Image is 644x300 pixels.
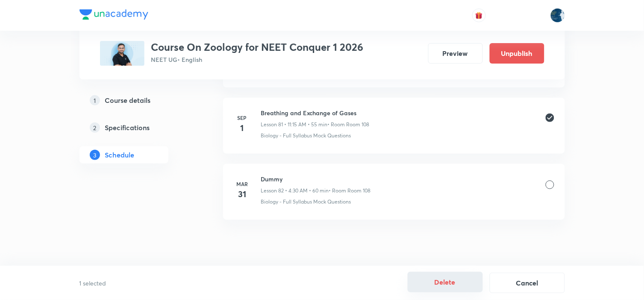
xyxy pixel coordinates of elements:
img: Company Logo [79,9,148,20]
h5: Schedule [105,150,135,160]
h5: Specifications [105,122,150,133]
button: avatar [472,9,486,22]
p: • Room Room 108 [329,187,371,195]
h6: Sep [234,114,251,122]
p: NEET UG • English [151,55,364,64]
p: • Room Room 108 [328,121,370,128]
a: 1Course details [79,92,196,109]
h6: Breathing and Exchange of Gases [261,108,370,117]
p: 3 [90,150,100,160]
h4: 31 [234,188,251,201]
p: 2 [90,122,100,133]
p: 1 [90,95,100,105]
img: 9E59F744-D76A-431D-8594-0A89C7318F3C_plus.png [100,41,144,66]
p: 1 selected [79,279,257,288]
p: Lesson 82 • 4:30 AM • 60 min [261,187,329,195]
p: Lesson 81 • 11:15 AM • 55 min [261,121,328,128]
p: Biology - Full Syllabus Mock Questions [261,198,351,206]
a: 2Specifications [79,119,196,136]
img: avatar [475,12,483,19]
h5: Course details [105,95,151,105]
button: Cancel [490,273,565,293]
h4: 1 [234,122,251,134]
p: Biology - Full Syllabus Mock Questions [261,132,351,140]
h6: Dummy [261,175,371,183]
img: Lokeshwar Chiluveru [550,8,565,23]
a: Company Logo [79,9,148,22]
button: Delete [408,272,483,292]
button: Unpublish [490,43,544,64]
h3: Course On Zoology for NEET Conquer 1 2026 [151,41,364,53]
h6: Mar [234,180,251,188]
button: Preview [428,43,483,64]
